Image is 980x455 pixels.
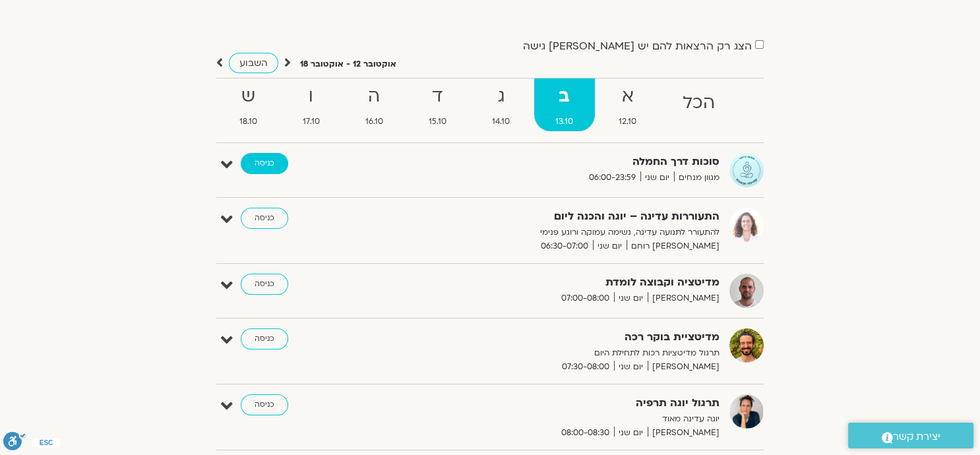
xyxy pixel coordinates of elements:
[218,82,278,111] strong: ש
[597,115,658,129] span: 12.10
[396,346,720,360] p: תרגול מדיטציות רכות לתחילת היום
[407,82,468,111] strong: ד
[614,360,648,374] span: יום שני
[597,78,658,131] a: א12.10
[300,57,396,71] p: אוקטובר 12 - אוקטובר 18
[344,82,404,111] strong: ה
[239,57,268,69] span: השבוע
[627,239,720,253] span: [PERSON_NAME] רוחם
[396,208,720,226] strong: התעוררות עדינה – יוגה והכנה ליום
[281,115,341,129] span: 17.10
[241,208,288,229] a: כניסה
[648,291,720,305] span: [PERSON_NAME]
[218,78,278,131] a: ש18.10
[241,394,288,415] a: כניסה
[396,153,720,171] strong: סוכות דרך החמלה
[848,423,973,448] a: יצירת קשר
[557,291,614,305] span: 07:00-08:00
[241,153,288,174] a: כניסה
[597,82,658,111] strong: א
[396,274,720,291] strong: מדיטציה וקבוצה לומדת
[396,412,720,426] p: יוגה עדינה מאוד
[648,360,720,374] span: [PERSON_NAME]
[471,115,532,129] span: 14.10
[281,82,341,111] strong: ו
[593,239,627,253] span: יום שני
[534,115,595,129] span: 13.10
[407,115,468,129] span: 15.10
[893,428,940,446] span: יצירת קשר
[614,291,648,305] span: יום שני
[557,360,614,374] span: 07:30-08:00
[674,171,720,185] span: מגוון מנחים
[534,82,595,111] strong: ב
[536,239,593,253] span: 06:30-07:00
[648,426,720,440] span: [PERSON_NAME]
[344,115,404,129] span: 16.10
[241,328,288,349] a: כניסה
[661,78,736,131] a: הכל
[471,78,532,131] a: ג14.10
[241,274,288,295] a: כניסה
[281,78,341,131] a: ו17.10
[344,78,404,131] a: ה16.10
[534,78,595,131] a: ב13.10
[407,78,468,131] a: ד15.10
[661,88,736,118] strong: הכל
[523,40,752,52] label: הצג רק הרצאות להם יש [PERSON_NAME] גישה
[396,226,720,239] p: להתעורר לתנועה עדינה, נשימה עמוקה ורוגע פנימי
[396,394,720,412] strong: תרגול יוגה תרפיה
[229,53,278,73] a: השבוע
[471,82,532,111] strong: ג
[557,426,614,440] span: 08:00-08:30
[584,171,640,185] span: 06:00-23:59
[640,171,674,185] span: יום שני
[218,115,278,129] span: 18.10
[396,328,720,346] strong: מדיטציית בוקר רכה
[614,426,648,440] span: יום שני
